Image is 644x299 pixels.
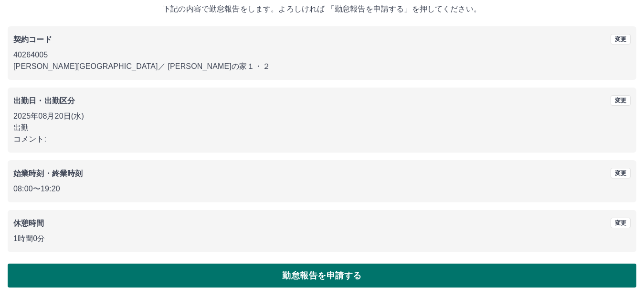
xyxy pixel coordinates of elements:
button: 勤怠報告を申請する [8,264,636,288]
b: 休憩時間 [13,219,44,227]
b: 出勤日・出勤区分 [13,97,75,105]
button: 変更 [611,218,631,228]
p: 40264005 [13,49,631,61]
p: コメント: [13,133,631,145]
p: 2025年08月20日(水) [13,111,631,122]
p: 08:00 〜 19:20 [13,183,631,195]
b: 始業時刻・終業時刻 [13,169,83,177]
p: 1時間0分 [13,233,631,244]
p: [PERSON_NAME][GEOGRAPHIC_DATA] ／ [PERSON_NAME]の家１・２ [13,61,631,72]
button: 変更 [611,95,631,106]
button: 変更 [611,34,631,44]
button: 変更 [611,168,631,178]
b: 契約コード [13,35,52,44]
p: 下記の内容で勤怠報告をします。よろしければ 「勤怠報告を申請する」を押してください。 [8,3,636,15]
p: 出勤 [13,122,631,133]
